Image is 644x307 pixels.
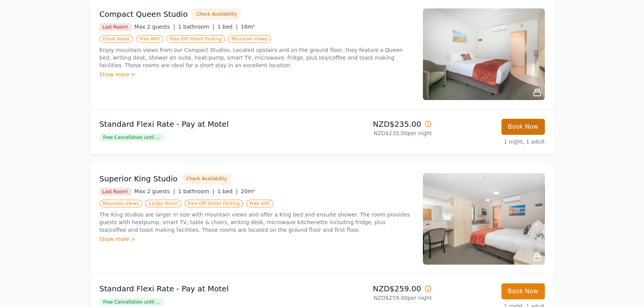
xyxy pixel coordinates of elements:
[325,129,432,137] p: NZD$235.00 per night
[100,71,414,78] div: Show more >
[182,173,231,184] button: Check Availability
[178,188,214,194] span: 1 bathroom |
[100,119,319,129] p: Standard Flexi Rate - Pay at Motel
[241,188,255,194] span: 20m²
[166,35,225,43] span: Free Off-Street Parking
[134,24,175,30] span: Max 2 guests |
[134,188,175,194] span: Max 2 guests |
[217,24,238,30] span: 1 bed |
[100,283,319,294] p: Standard Flexi Rate - Pay at Motel
[325,119,432,129] p: NZD$235.00
[100,134,164,141] span: Free Cancellation until ...
[100,298,164,306] span: Free Cancellation until ...
[100,188,132,196] span: Last Room!
[100,23,132,31] span: Last Room!
[100,9,188,19] h3: Compact Queen Studio
[501,119,545,135] button: Book Now
[100,235,414,243] div: Show more >
[100,35,133,43] span: Great Value
[100,211,414,234] p: The King studios are larger in size with mountain views and offer a King bed and ensuite shower. ...
[241,24,255,30] span: 16m²
[228,35,271,43] span: Mountain Views
[185,200,243,207] span: Free Off-Street Parking
[217,188,238,194] span: 1 bed |
[100,46,414,69] p: Enjoy mountain views from our Compact Studios. Located upstairs and on the ground floor, they fea...
[501,283,545,299] button: Book Now
[100,173,178,184] h3: Superior King Studio
[192,8,241,20] button: Check Availability
[325,294,432,302] p: NZD$259.00 per night
[178,24,214,30] span: 1 bathroom |
[325,283,432,294] p: NZD$259.00
[145,200,181,207] span: Larger Room
[438,138,545,145] p: 1 night, 1 adult
[246,200,274,207] span: Free WiFi
[136,35,164,43] span: Free WiFi
[100,200,142,207] span: Mountain Views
